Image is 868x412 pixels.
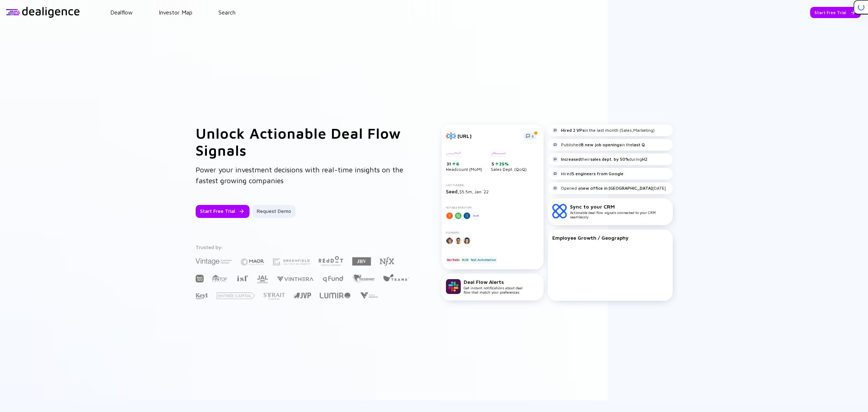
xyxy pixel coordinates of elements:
[446,188,459,194] span: Seed,
[196,165,403,185] span: Power your investment decisions with real-time insights on the fastest growing companies
[570,203,668,210] div: Sync to your CRM
[383,274,409,281] img: Team8
[196,205,250,218] button: Start Free Trial
[352,257,371,266] img: JBV Capital
[455,161,459,167] div: 6
[446,231,539,234] div: Founders
[320,293,350,298] img: Lumir Ventures
[552,142,645,148] div: Published in the
[196,125,413,159] h1: Unlock Actionable Deal Flow Signals
[552,235,668,241] div: Employee Growth / Geography
[380,257,394,266] img: NFX
[491,151,527,172] div: Sales Dept. (QoQ)
[590,156,629,162] strong: sales dept. by 50%
[236,275,248,281] img: Israel Secondary Fund
[464,279,523,294] div: Get instant notifications about deal flow that match your preferences
[446,256,460,263] div: DevTools
[110,9,133,16] a: Dealflow
[359,292,378,299] img: Viola Growth
[552,171,624,177] div: Hired
[264,293,285,300] img: Strait Capital
[446,206,539,209] div: Notable Investors
[446,188,539,194] div: $5.5m, Jan `22
[277,276,314,282] img: Vinthera
[322,274,344,283] img: Q Fund
[217,293,255,299] img: Entrée Capital
[446,184,539,187] div: Last Funding
[570,203,668,219] div: Actionable deal flow signals connected to your CRM seamlessly
[252,205,295,218] button: Request Demo
[458,133,519,139] div: [URL]
[572,171,624,176] strong: 5 engineers from Google
[257,276,268,283] img: JAL Ventures
[492,161,527,167] div: 5
[447,161,482,167] div: 31
[446,151,482,172] div: Headcount (MoM)
[273,258,310,265] img: Greenfield Partners
[461,256,469,263] div: B2B
[552,156,647,162] div: their during
[580,185,652,191] strong: new office in [GEOGRAPHIC_DATA]
[642,156,647,162] strong: H2
[561,127,584,133] strong: Hired 2 VPs
[294,293,311,298] img: Jerusalem Venture Partners
[196,244,410,250] div: Trusted by:
[159,9,192,16] a: Investor Map
[241,256,264,268] img: Maor Investments
[318,255,344,266] img: Red Dot Capital Partners
[633,142,645,147] strong: last Q
[352,274,374,283] img: The Elephant
[218,9,235,16] a: Search
[552,185,666,191] div: Opened a [DATE]
[212,274,227,282] img: FINTOP Capital
[196,293,208,300] img: Key1 Capital
[498,161,509,167] div: 25%
[581,142,621,147] strong: 8 new job openings
[561,156,581,162] strong: Increased
[810,7,861,18] button: Start Free Trial
[196,257,232,266] img: Vintage Investment Partners
[470,256,497,263] div: Test Automation
[552,127,655,133] div: in the last month (Sales,Marketing)
[464,279,523,285] div: Deal Flow Alerts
